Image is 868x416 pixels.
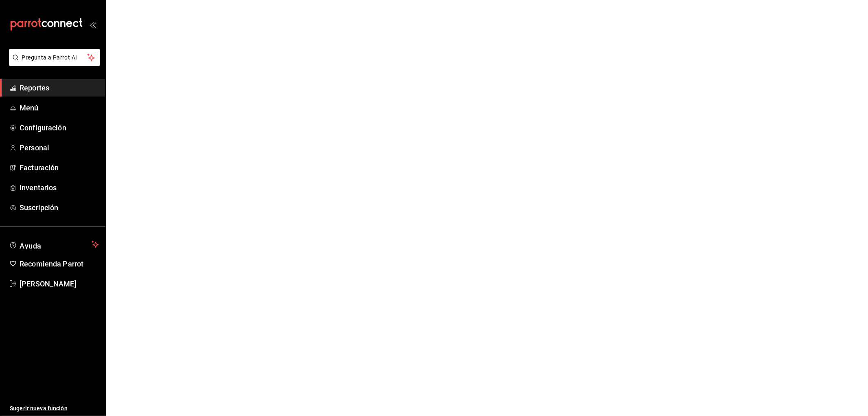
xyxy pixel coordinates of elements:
span: Suscripción [20,202,99,213]
span: Menú [20,102,99,113]
button: Pregunta a Parrot AI [9,49,100,66]
span: Inventarios [20,182,99,193]
span: Recomienda Parrot [20,258,99,269]
span: Facturación [20,162,99,173]
a: Pregunta a Parrot AI [6,59,100,68]
span: Pregunta a Parrot AI [22,53,87,62]
span: Sugerir nueva función [10,404,99,413]
span: Configuración [20,122,99,133]
button: open_drawer_menu [90,21,96,28]
span: Reportes [20,82,99,93]
span: Ayuda [20,240,88,249]
span: Personal [20,142,99,153]
span: [PERSON_NAME] [20,278,99,289]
